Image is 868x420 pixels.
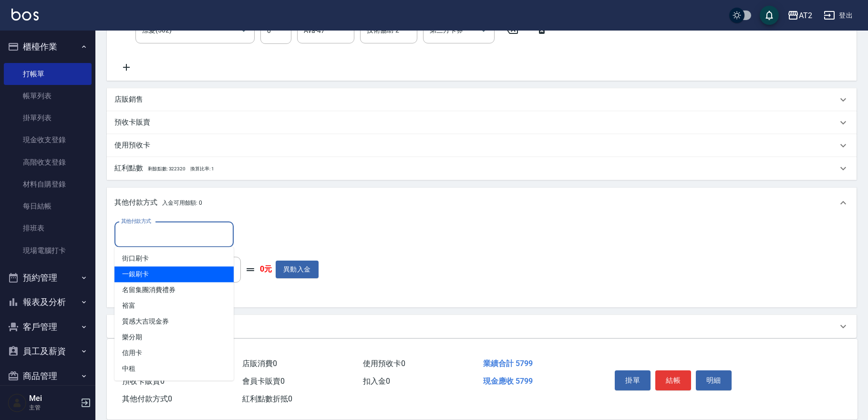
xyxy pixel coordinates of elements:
div: AT2 [799,10,812,21]
button: 員工及薪資 [4,339,92,364]
button: 登出 [820,7,857,24]
span: 扣入金 0 [363,377,390,386]
a: 材料自購登錄 [4,173,92,195]
span: 質感大吉現金券 [114,314,234,329]
span: 使用預收卡 0 [363,359,405,368]
img: Logo [11,9,39,21]
button: 報表及分析 [4,290,92,315]
button: save [760,6,779,25]
button: 櫃檯作業 [4,34,92,59]
button: 異動入金 [276,261,319,278]
a: 排班表 [4,217,92,239]
p: 主管 [29,403,78,412]
p: 使用預收卡 [114,140,150,150]
a: 高階收支登錄 [4,151,92,173]
span: 名留集團消費禮券 [114,282,234,298]
span: 紅利點數折抵 0 [242,394,292,403]
span: 預收卡販賣 0 [122,377,165,386]
button: 結帳 [655,370,691,390]
p: 其他付款方式 [114,198,202,208]
p: 預收卡販賣 [114,117,150,127]
div: 店販銷售 [107,88,857,111]
strong: 0元 [260,264,272,274]
h5: Mei [29,394,78,403]
span: 會員卡販賣 0 [242,377,285,386]
a: 帳單列表 [4,85,92,107]
span: 剩餘點數: 322320 [148,166,186,171]
button: 掛單 [615,370,651,390]
span: 其他付款方式 0 [122,394,172,403]
p: 店販銷售 [114,94,143,105]
span: 業績合計 5799 [483,359,533,368]
span: 街口刷卡 [114,251,234,266]
a: 掛單列表 [4,107,92,129]
div: 預收卡販賣 [107,111,857,134]
button: 預約管理 [4,265,92,290]
span: 信用卡 [114,345,234,361]
div: 備註及來源 [107,315,857,338]
span: 現金應收 5799 [483,377,533,386]
span: 裕富 [114,298,234,314]
div: 紅利點數剩餘點數: 322320換算比率: 1 [107,157,857,180]
img: Person [8,393,27,412]
span: 中租 [114,361,234,377]
span: 入金可用餘額: 0 [162,199,203,206]
span: 一銀刷卡 [114,266,234,282]
button: AT2 [784,6,816,25]
span: 樂分期 [114,329,234,345]
a: 現場電腦打卡 [4,240,92,262]
span: 換算比率: 1 [190,166,214,171]
button: 客戶管理 [4,315,92,339]
label: 其他付款方式 [121,218,151,225]
a: 每日結帳 [4,195,92,217]
div: 使用預收卡 [107,134,857,157]
p: 紅利點數 [114,163,214,174]
a: 現金收支登錄 [4,129,92,151]
button: 明細 [696,370,732,390]
span: 店販消費 0 [242,359,277,368]
div: 其他付款方式入金可用餘額: 0 [107,188,857,218]
button: 商品管理 [4,364,92,388]
a: 打帳單 [4,63,92,85]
